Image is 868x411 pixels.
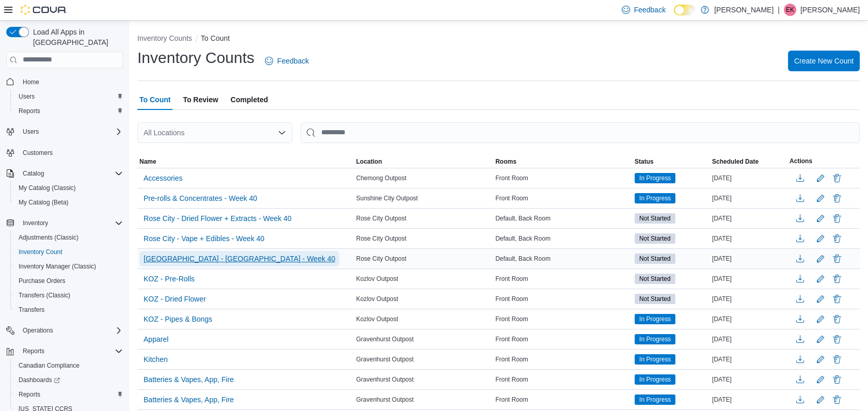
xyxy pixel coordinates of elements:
[14,196,123,209] span: My Catalog (Beta)
[831,393,843,406] button: Delete
[14,90,39,103] a: Users
[14,289,123,302] span: Transfers (Classic)
[814,352,827,367] button: Edit count details
[14,374,123,386] span: Dashboards
[493,155,633,168] button: Rooms
[14,374,64,386] a: Dashboards
[710,293,787,305] div: [DATE]
[10,181,127,195] button: My Catalog (Classic)
[14,304,123,316] span: Transfers
[139,191,261,206] button: Pre-rolls & Concentrates - Week 40
[493,232,633,245] div: Default, Back Room
[183,89,218,110] span: To Review
[710,273,787,285] div: [DATE]
[139,251,339,266] button: [GEOGRAPHIC_DATA] - [GEOGRAPHIC_DATA] - Week 40
[14,105,123,117] span: Reports
[634,5,666,15] span: Feedback
[831,252,843,265] button: Delete
[19,306,44,314] span: Transfers
[144,314,212,324] span: KOZ - Pipes & Bongs
[10,288,127,303] button: Transfers (Classic)
[14,246,67,258] a: Inventory Count
[14,231,123,244] span: Adjustments (Classic)
[144,193,257,203] span: Pre-rolls & Concentrates - Week 40
[710,373,787,386] div: [DATE]
[10,245,127,259] button: Inventory Count
[356,255,406,263] span: Rose City Outpost
[635,254,675,264] span: Not Started
[19,184,76,192] span: My Catalog (Classic)
[356,375,414,384] span: Gravenhurst Outpost
[14,231,83,244] a: Adjustments (Classic)
[14,90,123,103] span: Users
[814,211,827,226] button: Edit count details
[139,372,238,387] button: Batteries & Vapes, App, Fire
[261,51,313,71] a: Feedback
[639,375,671,384] span: In Progress
[639,355,671,364] span: In Progress
[19,167,123,180] span: Catalog
[144,354,168,365] span: Kitchen
[14,359,123,372] span: Canadian Compliance
[710,232,787,245] div: [DATE]
[639,214,671,223] span: Not Started
[139,291,210,307] button: KOZ - Dried Flower
[710,313,787,325] div: [DATE]
[19,324,123,337] span: Operations
[635,314,675,324] span: In Progress
[14,388,123,401] span: Reports
[23,219,48,227] span: Inventory
[493,333,633,345] div: Front Room
[639,395,671,404] span: In Progress
[356,174,406,182] span: Chemong Outpost
[831,232,843,245] button: Delete
[2,216,127,230] button: Inventory
[639,173,671,183] span: In Progress
[831,313,843,325] button: Delete
[19,345,49,357] button: Reports
[814,291,827,307] button: Edit count details
[144,213,291,224] span: Rose City - Dried Flower + Extracts - Week 40
[814,311,827,327] button: Edit count details
[137,155,354,168] button: Name
[635,193,675,203] span: In Progress
[635,294,675,304] span: Not Started
[639,234,671,243] span: Not Started
[231,89,268,110] span: Completed
[19,291,70,299] span: Transfers (Classic)
[19,198,69,207] span: My Catalog (Beta)
[635,274,675,284] span: Not Started
[137,48,255,68] h1: Inventory Counts
[10,373,127,387] a: Dashboards
[356,396,414,404] span: Gravenhurst Outpost
[356,315,398,323] span: Kozlov Outpost
[493,252,633,265] div: Default, Back Room
[137,34,192,42] button: Inventory Counts
[23,326,53,335] span: Operations
[790,157,812,165] span: Actions
[784,4,796,16] div: Emily Korody
[201,34,230,42] button: To Count
[2,344,127,358] button: Reports
[19,75,123,88] span: Home
[10,195,127,210] button: My Catalog (Beta)
[14,275,123,287] span: Purchase Orders
[29,27,123,48] span: Load All Apps in [GEOGRAPHIC_DATA]
[19,107,40,115] span: Reports
[639,254,671,263] span: Not Started
[19,248,62,256] span: Inventory Count
[14,196,73,209] a: My Catalog (Beta)
[712,157,759,166] span: Scheduled Date
[356,234,406,243] span: Rose City Outpost
[19,147,57,159] a: Customers
[144,334,168,344] span: Apparel
[639,335,671,344] span: In Progress
[2,145,127,160] button: Customers
[139,352,172,367] button: Kitchen
[493,293,633,305] div: Front Room
[814,372,827,387] button: Edit count details
[635,334,675,344] span: In Progress
[493,353,633,366] div: Front Room
[495,157,516,166] span: Rooms
[635,157,654,166] span: Status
